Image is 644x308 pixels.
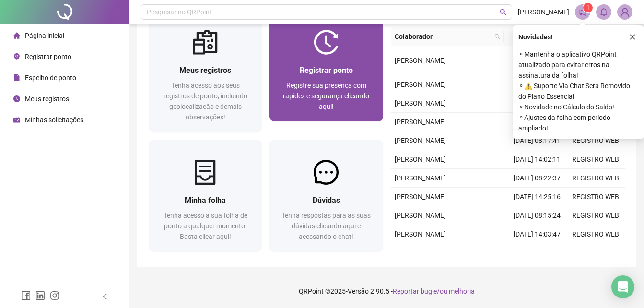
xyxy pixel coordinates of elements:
[281,212,371,240] span: Tenha respostas para as suas dúvidas clicando aqui e acessando o chat!
[492,29,502,44] span: search
[164,212,247,240] span: Tenha acesso a sua folha de ponto a qualquer momento. Basta clicar aqui!
[395,81,446,88] span: [PERSON_NAME]
[269,140,383,251] a: DúvidasTenha respostas para as suas dúvidas clicando aqui e acessando o chat!
[508,46,566,75] td: [DATE] 08:15:00
[518,102,638,112] span: ⚬ Novidade no Cálculo do Saldo!
[566,131,625,150] td: REGISTRO WEB
[13,117,20,123] span: schedule
[566,169,625,188] td: REGISTRO WEB
[102,293,108,300] span: left
[25,53,71,60] span: Registrar ponto
[164,82,247,121] span: Tenha acesso aos seus registros de ponto, incluindo geolocalização e demais observações!
[508,94,566,113] td: [DATE] 08:32:15
[393,287,475,295] span: Reportar bug e/ou melhoria
[518,32,553,42] span: Novidades !
[395,174,446,182] span: [PERSON_NAME]
[149,140,262,251] a: Minha folhaTenha acesso a sua folha de ponto a qualquer momento. Basta clicar aqui!
[629,34,636,40] span: close
[283,82,369,110] span: Registre sua presença com rapidez e segurança clicando aqui!
[149,10,262,132] a: Meus registrosTenha acesso aos seus registros de ponto, incluindo geolocalização e demais observa...
[508,169,566,188] td: [DATE] 08:22:37
[618,5,632,19] img: 90742
[35,291,45,300] span: linkedin
[611,275,634,298] div: Open Intercom Messenger
[25,116,83,124] span: Minhas solicitações
[395,99,446,107] span: [PERSON_NAME]
[25,95,69,103] span: Meus registros
[566,188,625,206] td: REGISTRO WEB
[578,8,587,16] span: notification
[13,95,20,102] span: clock-circle
[583,3,593,12] sup: 1
[566,206,625,225] td: REGISTRO WEB
[508,225,566,244] td: [DATE] 14:03:47
[508,206,566,225] td: [DATE] 08:15:24
[518,49,638,81] span: ⚬ Mantenha o aplicativo QRPoint atualizado para evitar erros na assinatura da folha!
[348,287,369,295] span: Versão
[300,66,353,75] span: Registrar ponto
[395,57,446,64] span: [PERSON_NAME]
[13,32,20,39] span: home
[566,150,625,169] td: REGISTRO WEB
[518,112,638,133] span: ⚬ Ajustes da folha com período ampliado!
[508,131,566,150] td: [DATE] 08:17:41
[13,74,20,81] span: file
[313,196,340,205] span: Dúvidas
[586,4,590,11] span: 1
[508,150,566,169] td: [DATE] 14:02:11
[508,188,566,206] td: [DATE] 14:25:16
[494,34,500,39] span: search
[504,27,561,46] th: Data/Hora
[508,113,566,131] td: [DATE] 14:29:17
[395,155,446,163] span: [PERSON_NAME]
[185,196,226,205] span: Minha folha
[518,7,569,17] span: [PERSON_NAME]
[395,31,491,42] span: Colaborador
[518,81,638,102] span: ⚬ ⚠️ Suporte Via Chat Será Removido do Plano Essencial
[269,10,383,121] a: Registrar pontoRegistre sua presença com rapidez e segurança clicando aqui!
[21,291,31,300] span: facebook
[50,291,59,300] span: instagram
[25,32,64,39] span: Página inicial
[25,74,76,82] span: Espelho de ponto
[500,9,507,16] span: search
[395,137,446,144] span: [PERSON_NAME]
[129,274,644,308] footer: QRPoint © 2025 - 2.90.5 -
[508,75,566,94] td: [DATE] 14:02:37
[395,230,446,238] span: [PERSON_NAME]
[179,66,231,75] span: Meus registros
[395,193,446,201] span: [PERSON_NAME]
[395,212,446,219] span: [PERSON_NAME]
[599,8,608,16] span: bell
[508,31,549,42] span: Data/Hora
[566,225,625,244] td: REGISTRO WEB
[13,53,20,60] span: environment
[395,118,446,126] span: [PERSON_NAME]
